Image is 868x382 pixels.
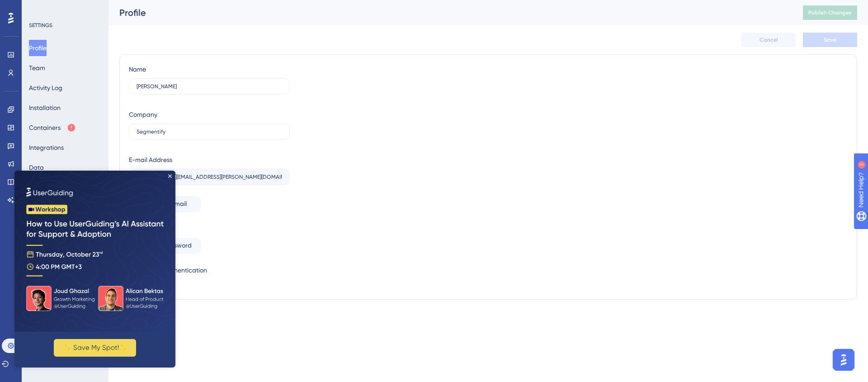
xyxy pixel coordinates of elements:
div: Profile [119,6,780,19]
button: Profile [29,40,47,56]
span: Cancel [759,36,778,43]
div: 2 [63,5,66,12]
button: ✨ Save My Spot!✨ [39,168,122,186]
div: Company [129,109,157,120]
div: Two-Factor Authentication [129,265,290,276]
button: Integrations [29,139,64,156]
span: Publish Changes [808,9,852,16]
button: Team [29,60,45,76]
button: Cancel [741,33,796,47]
div: Close Preview [154,4,157,7]
span: Need Help? [21,2,57,13]
button: Installation [29,100,61,116]
div: Password [129,223,290,234]
button: Data [29,159,44,176]
span: Save [824,36,836,43]
input: Company Name [137,129,282,135]
div: E-mail Address [129,154,172,165]
div: Name [129,64,146,75]
div: SETTINGS [29,22,102,29]
iframe: UserGuiding AI Assistant Launcher [830,346,857,373]
button: Save [803,33,857,47]
button: Publish Changes [803,5,857,20]
button: Containers [29,119,76,136]
input: E-mail Address [137,174,282,180]
input: Name Surname [137,83,282,90]
button: Activity Log [29,80,62,96]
